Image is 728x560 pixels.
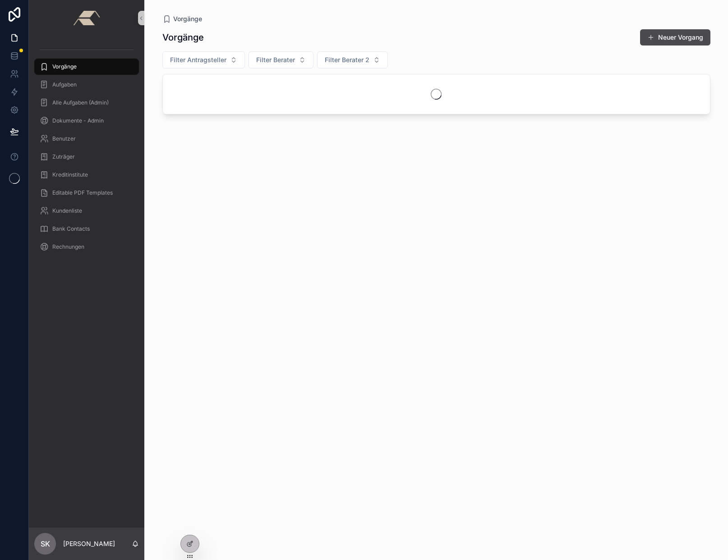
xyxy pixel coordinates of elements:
[34,239,139,255] a: Rechnungen
[52,225,90,232] span: Bank Contacts
[52,81,77,88] span: Aufgaben
[63,539,115,548] p: [PERSON_NAME]
[173,14,202,23] span: Vorgänge
[162,31,204,44] h1: Vorgänge
[41,538,50,549] span: SK
[34,59,139,75] a: Vorgänge
[34,221,139,237] a: Bank Contacts
[162,14,202,23] a: Vorgänge
[162,51,245,68] button: Select Button
[34,203,139,219] a: Kundenliste
[34,167,139,183] a: Kreditinstitute
[52,189,113,196] span: Editable PDF Templates
[34,113,139,129] a: Dokumente - Admin
[256,55,295,64] span: Filter Berater
[34,77,139,93] a: Aufgaben
[52,243,84,250] span: Rechnungen
[52,117,104,124] span: Dokumente - Admin
[52,63,77,70] span: Vorgänge
[640,29,710,46] button: Neuer Vorgang
[52,171,88,178] span: Kreditinstitute
[34,185,139,201] a: Editable PDF Templates
[52,153,75,160] span: Zuträger
[34,149,139,165] a: Zuträger
[52,99,109,106] span: Alle Aufgaben (Admin)
[52,207,82,214] span: Kundenliste
[249,51,313,68] button: Select Button
[73,11,100,25] img: App logo
[325,55,369,64] span: Filter Berater 2
[317,51,388,68] button: Select Button
[170,55,226,64] span: Filter Antragsteller
[52,135,76,142] span: Benutzer
[34,131,139,147] a: Benutzer
[29,36,144,267] div: scrollable content
[34,95,139,111] a: Alle Aufgaben (Admin)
